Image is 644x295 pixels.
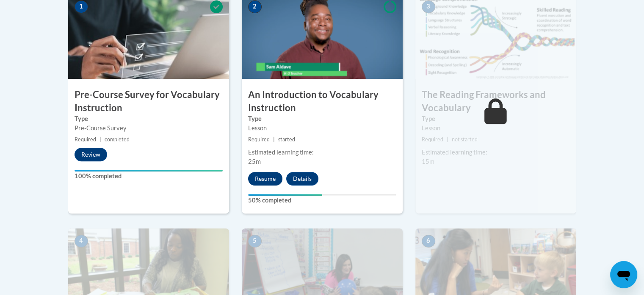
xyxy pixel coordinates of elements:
span: | [447,136,448,143]
span: 6 [422,235,435,247]
h3: Pre-Course Survey for Vocabulary Instruction [68,88,229,115]
label: 50% completed [248,196,396,205]
label: Type [75,114,223,124]
span: 25m [248,158,261,165]
div: Estimated learning time: [248,148,396,157]
h3: The Reading Frameworks and Vocabulary [415,88,576,115]
span: not started [452,136,478,143]
div: Your progress [75,170,223,171]
span: Required [75,136,96,143]
div: Estimated learning time: [422,148,570,157]
h3: An Introduction to Vocabulary Instruction [242,88,403,115]
span: 4 [75,235,88,247]
span: Required [248,136,270,143]
span: Required [422,136,443,143]
span: | [100,136,101,143]
span: started [278,136,295,143]
span: 2 [248,0,262,13]
span: 15m [422,158,434,165]
button: Resume [248,172,282,185]
label: 100% completed [75,171,223,181]
span: completed [105,136,130,143]
button: Review [75,148,107,161]
label: Type [422,114,570,124]
div: Lesson [248,124,396,133]
span: 1 [75,0,88,13]
span: 3 [422,0,435,13]
iframe: Button to launch messaging window [610,261,637,288]
button: Details [286,172,318,185]
label: Type [248,114,396,124]
div: Pre-Course Survey [75,124,223,133]
span: | [273,136,275,143]
span: 5 [248,235,262,247]
div: Lesson [422,124,570,133]
div: Your progress [248,194,322,196]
